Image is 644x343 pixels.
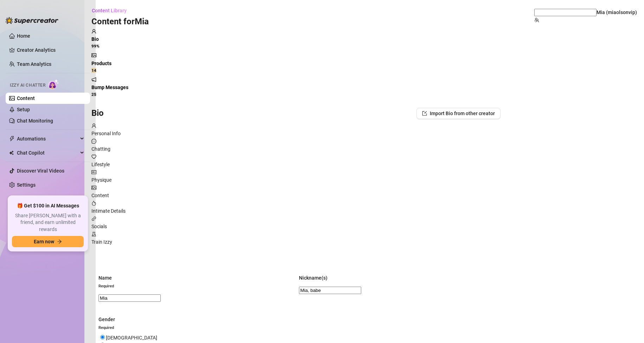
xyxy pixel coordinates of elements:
[17,107,30,112] a: Setup
[57,239,62,244] span: arrow-right
[34,239,54,244] span: Earn now
[48,79,59,89] img: AI Chatter
[17,95,35,101] a: Content
[597,10,637,15] span: Mia (miaolsonvip)
[91,83,637,91] div: Bump Messages
[12,236,84,247] button: Earn nowarrow-right
[91,192,500,199] div: Content
[299,274,332,282] label: Nickname(s)
[299,287,361,294] input: Nickname(s)
[17,61,51,67] a: Team Analytics
[98,316,120,331] label: Gender
[17,147,78,158] span: Chat Copilot
[534,18,539,23] span: team
[91,5,132,16] button: Content Library
[91,16,149,27] h3: Content for Mia
[17,202,79,210] span: 🎁 Get $100 in AI Messages
[91,60,637,67] div: Products
[17,44,84,56] a: Creator Analytics
[10,82,45,89] span: Izzy AI Chatter
[17,182,36,188] a: Settings
[106,335,157,341] span: [DEMOGRAPHIC_DATA]
[91,161,500,168] div: Lifestyle
[92,8,127,13] span: Content Library
[91,176,500,184] div: Physique
[9,136,15,142] span: thunderbolt
[98,316,115,323] div: Gender
[17,33,30,39] a: Home
[17,133,78,144] span: Automations
[91,108,104,119] h3: Bio
[422,111,427,116] span: import
[98,274,119,289] label: Name
[91,35,637,43] div: Bio
[91,223,500,230] div: Socials
[6,17,58,24] img: logo-BBDzfeDw.svg
[430,111,495,116] span: Import Bio from other creator
[299,274,327,282] div: Nickname(s)
[17,118,53,124] a: Chat Monitoring
[9,150,14,155] img: Chat Copilot
[98,274,114,282] div: Name
[91,238,500,246] div: Train Izzy
[17,168,64,174] a: Discover Viral Videos
[98,294,161,302] input: Name
[98,325,114,330] span: Required
[91,207,500,215] div: Intimate Details
[416,108,500,119] button: Import Bio from other creator
[12,212,84,233] span: Share [PERSON_NAME] with a friend, and earn unlimited rewards
[98,284,114,288] span: Required
[91,145,500,153] div: Chatting
[91,130,500,137] div: Personal Info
